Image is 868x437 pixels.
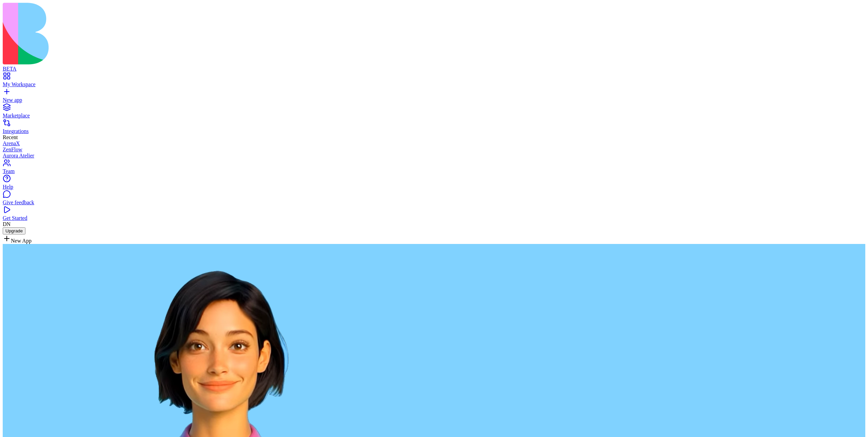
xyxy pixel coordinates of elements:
button: Upgrade [3,227,25,234]
div: Integrations [3,128,865,134]
span: Recent [3,134,18,140]
div: Marketplace [3,113,865,119]
div: BETA [3,66,865,72]
a: My Workspace [3,75,865,88]
div: Give feedback [3,199,865,206]
a: ArenaX [3,140,865,147]
a: Get Started [3,209,865,221]
a: Give feedback [3,193,865,206]
div: My Workspace [3,81,865,88]
span: DN [3,221,11,227]
a: Team [3,162,865,174]
a: Integrations [3,122,865,134]
a: Help [3,178,865,190]
img: logo [3,3,275,64]
div: Get Started [3,215,865,221]
div: Help [3,184,865,190]
a: Upgrade [3,228,25,233]
a: New app [3,91,865,103]
a: Marketplace [3,107,865,119]
div: New app [3,97,865,103]
span: New App [11,238,32,244]
a: ZenFlow [3,147,865,153]
div: Team [3,168,865,174]
a: Aurora Atelier [3,153,865,159]
a: BETA [3,60,865,72]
